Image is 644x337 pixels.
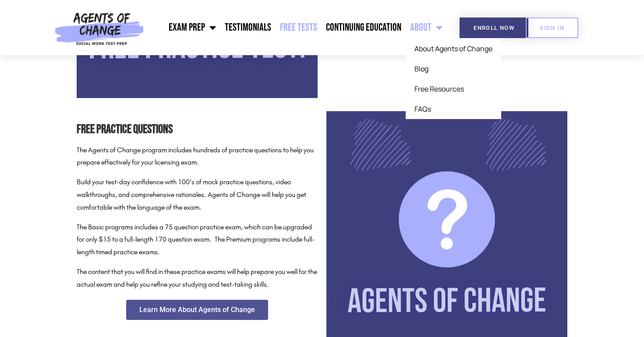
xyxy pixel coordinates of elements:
[276,17,322,39] a: Free Tests
[77,144,318,169] p: The Agents of Change program includes hundreds of practice questions to help you prepare effectiv...
[220,17,276,39] a: Testimonials
[406,39,501,119] ul: About
[526,18,578,38] a: SIGN IN
[406,79,501,99] a: Free Resources
[540,25,564,31] span: SIGN IN
[139,306,255,313] span: Learn More About Agents of Change
[148,17,447,39] nav: Menu
[77,221,318,259] p: The Basic programs includes a 75 question practice exam, which can be upgraded for only $15 to a ...
[164,17,220,39] a: Exam Prep
[406,39,501,59] a: About Agents of Change
[406,99,501,119] a: FAQs
[406,17,447,39] a: About
[322,17,406,39] a: Continuing Education
[460,18,528,38] a: Enroll Now
[126,300,268,320] a: Learn More About Agents of Change
[406,59,501,79] a: Blog
[77,176,318,214] p: Build your test-day confidence with 100’s of mock practice questions, video walkthroughs, and com...
[77,266,318,291] p: The content that you will find in these practice exams will help prepare you well for the actual ...
[77,120,318,140] h2: Free Practice Questions
[474,25,514,31] span: Enroll Now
